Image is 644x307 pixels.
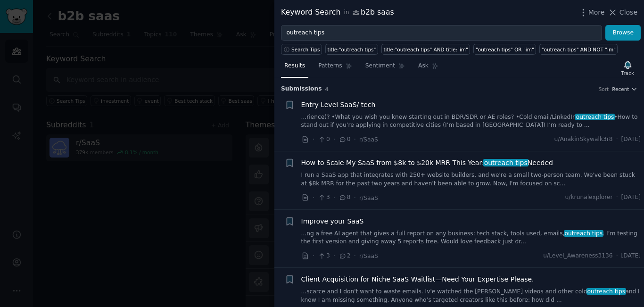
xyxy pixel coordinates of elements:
a: How to Scale My SaaS from $8k to $20k MRR This Year:outreach tipsNeeded [301,158,553,168]
div: Sort [599,86,609,92]
span: 3 [318,193,330,202]
span: outreach tips [564,230,603,237]
span: · [354,193,356,203]
a: Client Acquisition for Niche SaaS Waitlist—Need Your Expertise Please. [301,274,534,284]
a: Results [281,58,308,78]
div: title:"outreach tips" AND title:"im" [383,46,468,53]
a: "outreach tips" AND NOT "im" [539,44,618,55]
div: Track [621,70,634,76]
span: Recent [612,86,629,92]
div: "outreach tips" OR "im" [476,46,534,53]
span: 0 [318,135,330,144]
span: Close [619,8,637,17]
span: Sentiment [365,62,395,70]
span: r/SaaS [359,253,378,259]
span: More [588,8,605,17]
span: · [616,135,618,144]
span: outreach tips [586,288,626,295]
button: Close [608,8,637,17]
span: · [333,134,335,144]
span: Ask [418,62,429,70]
div: title:"outreach tips" [328,46,376,53]
span: Patterns [318,62,342,70]
a: title:"outreach tips" AND title:"im" [381,44,471,55]
span: outreach tips [483,159,528,166]
a: Ask [415,58,442,78]
span: 0 [339,135,350,144]
span: · [333,251,335,261]
a: Improve your SaaS [301,216,364,226]
span: [DATE] [621,135,641,144]
span: · [333,193,335,203]
button: More [578,8,605,17]
input: Try a keyword related to your business [281,25,602,41]
a: Patterns [315,58,355,78]
button: Track [618,58,637,78]
span: 4 [325,86,329,92]
span: · [313,193,314,203]
span: · [616,252,618,260]
span: How to Scale My SaaS from $8k to $20k MRR This Year: Needed [301,158,553,168]
span: · [313,134,314,144]
span: Search Tips [291,46,320,53]
span: 2 [339,252,350,260]
a: Sentiment [362,58,408,78]
span: [DATE] [621,193,641,202]
span: [DATE] [621,252,641,260]
a: title:"outreach tips" [325,44,378,55]
span: · [313,251,314,261]
span: Results [284,62,305,70]
span: 8 [339,193,350,202]
span: · [354,134,356,144]
button: Recent [612,86,637,92]
span: u/Level_Awareness3136 [543,252,612,260]
a: I run a SaaS app that integrates with 250+ website builders, and we're a small two-person team. W... [301,171,641,188]
span: in [344,8,349,17]
span: 3 [318,252,330,260]
span: r/SaaS [359,136,378,143]
span: u/krunalexplorer [565,193,613,202]
div: "outreach tips" AND NOT "im" [542,46,616,53]
button: Browse [605,25,641,41]
span: · [354,251,356,261]
button: Search Tips [281,44,322,55]
a: ...ng a free AI agent that gives a full report on any business: tech stack, tools used, emails,ou... [301,230,641,246]
a: ...rience)? •What you wish you knew starting out in BDR/SDR or AE roles? •Cold email/LinkedInoutr... [301,113,641,130]
a: "outreach tips" OR "im" [473,44,536,55]
span: r/SaaS [359,195,378,201]
a: ...scarce and I don't want to waste emails. Iv'e watched the [PERSON_NAME] videos and other coldo... [301,288,641,304]
span: · [616,193,618,202]
div: Keyword Search b2b saas [281,7,394,18]
span: outreach tips [575,114,615,120]
span: u/AnakinSkywalk3r8 [554,135,613,144]
span: Submission s [281,85,322,93]
a: Entry Level SaaS/ tech [301,100,376,110]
